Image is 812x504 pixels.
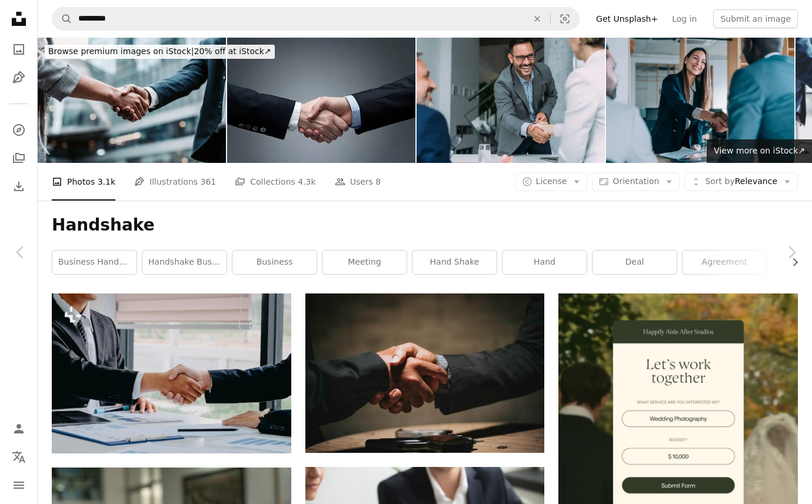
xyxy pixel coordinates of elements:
img: Business handshake [227,38,415,163]
a: Illustrations 361 [134,163,216,201]
span: Sort by [705,176,734,186]
button: Sort byRelevance [684,172,798,191]
button: License [515,172,588,191]
a: Users 8 [335,163,381,201]
a: Explore [7,118,31,142]
a: Download History [7,175,31,198]
span: 4.3k [298,175,315,188]
a: agreement [683,251,767,274]
a: Collections 4.3k [235,163,315,201]
a: hand shake [412,251,497,274]
button: Submit an image [713,9,798,28]
span: View more on iStock ↗ [714,146,805,155]
h1: Handshake [52,215,798,236]
img: Meeting success. Two business persons shaking hands standing outside [38,38,226,163]
button: Search Unsplash [52,8,72,30]
a: two people shaking hands over a wooden table [305,368,545,378]
a: handshake business [142,251,227,274]
button: Menu [7,473,31,497]
a: Log in / Sign up [7,417,31,440]
a: business [232,251,317,274]
span: Browse premium images on iStock | [48,46,194,56]
a: Get Unsplash+ [589,9,665,28]
a: hand [502,251,587,274]
a: Collections [7,146,31,170]
button: Visual search [551,8,579,30]
a: Illustrations [7,66,31,89]
button: Orientation [592,172,680,191]
img: two people shaking hands over a wooden table [305,293,545,453]
a: meeting [322,251,407,274]
a: Handshaking. Two businessman shaking hands during a success meeting. [52,368,291,379]
span: Orientation [613,176,659,186]
a: Browse premium images on iStock|20% off at iStock↗ [38,38,282,66]
a: View more on iStock↗ [707,139,812,163]
button: Language [7,445,31,469]
a: Log in [665,9,704,28]
img: Successful partnership [417,38,605,163]
span: 361 [201,175,217,188]
div: 20% off at iStock ↗ [45,45,275,59]
img: Successful partnership [606,38,794,163]
a: Photos [7,38,31,61]
button: Clear [524,8,550,30]
span: License [536,176,567,186]
img: Handshaking. Two businessman shaking hands during a success meeting. [52,293,291,453]
a: business handshake [52,251,137,274]
form: Find visuals sitewide [52,7,580,31]
span: Relevance [705,176,777,188]
a: Next [771,196,812,309]
span: 8 [375,175,381,188]
a: deal [593,251,677,274]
